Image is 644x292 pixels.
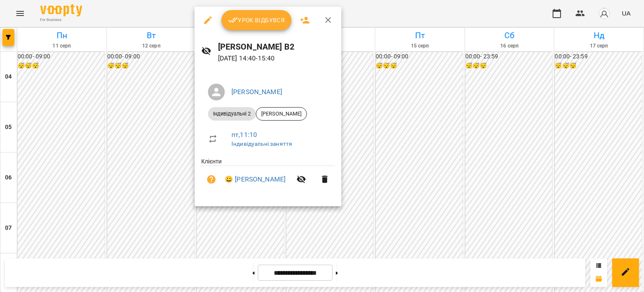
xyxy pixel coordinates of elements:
button: Візит ще не сплачено. Додати оплату? [201,169,221,189]
h6: [PERSON_NAME] В2 [218,40,335,53]
ul: Клієнти [201,157,335,196]
span: Урок відбувся [228,15,285,25]
a: 😀 [PERSON_NAME] [225,174,286,184]
span: [PERSON_NAME] [256,110,306,118]
button: Урок відбувся [221,10,292,30]
div: [PERSON_NAME] [256,107,307,121]
a: пт , 11:10 [231,131,257,139]
p: [DATE] 14:40 - 15:40 [218,53,335,63]
a: Індивідуальні заняття [231,140,292,147]
a: [PERSON_NAME] [231,88,282,96]
span: Індивідуальні 2 [208,110,256,118]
